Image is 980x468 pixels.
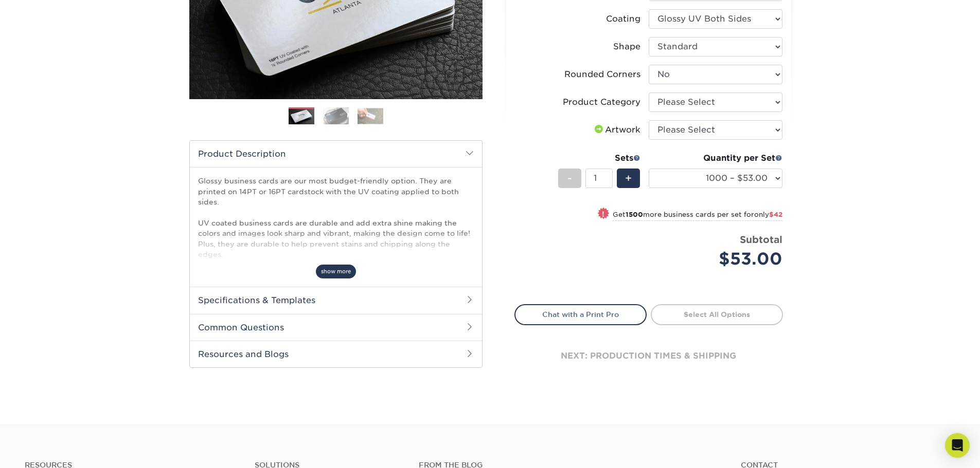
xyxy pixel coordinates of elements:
[626,211,643,218] strong: 1500
[198,176,474,312] p: Glossy business cards are our most budget-friendly option. They are printed on 14PT or 16PT cards...
[567,171,572,186] span: -
[190,141,482,167] h2: Product Description
[625,171,632,186] span: +
[358,108,383,124] img: Business Cards 03
[190,314,482,341] h2: Common Questions
[593,124,640,136] div: Artwork
[564,68,640,81] div: Rounded Corners
[606,13,640,25] div: Coating
[558,152,640,164] div: Sets
[613,211,782,221] small: Get more business cards per set for
[945,433,970,458] div: Open Intercom Messenger
[514,325,783,387] div: next: production times & shipping
[613,41,640,53] div: Shape
[649,152,782,164] div: Quantity per Set
[514,304,647,325] a: Chat with a Print Pro
[289,104,314,129] img: Business Cards 01
[754,211,782,218] span: only
[769,211,782,218] span: $42
[323,107,349,125] img: Business Cards 02
[190,341,482,367] h2: Resources and Blogs
[190,287,482,313] h2: Specifications & Templates
[602,209,604,219] span: !
[316,265,356,278] span: show more
[563,96,640,108] div: Product Category
[656,247,782,271] div: $53.00
[651,304,783,325] a: Select All Options
[740,234,782,245] strong: Subtotal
